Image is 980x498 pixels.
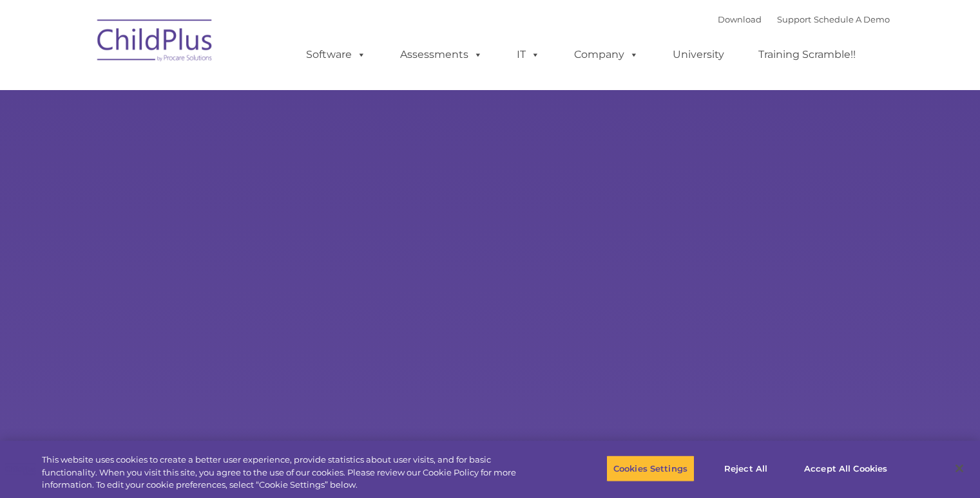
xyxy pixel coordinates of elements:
button: Reject All [706,455,786,482]
button: Accept All Cookies [797,455,894,482]
a: Schedule A Demo [814,14,890,24]
a: Company [561,42,651,68]
button: Cookies Settings [606,455,695,482]
a: Software [293,42,379,68]
a: University [660,42,737,68]
font: | [718,14,890,24]
div: This website uses cookies to create a better user experience, provide statistics about user visit... [42,454,539,492]
img: ChildPlus by Procare Solutions [91,10,220,75]
a: Download [718,14,762,24]
a: Support [777,14,811,24]
button: Close [945,454,974,483]
a: IT [504,42,553,68]
a: Assessments [387,42,495,68]
a: Training Scramble!! [745,42,869,68]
